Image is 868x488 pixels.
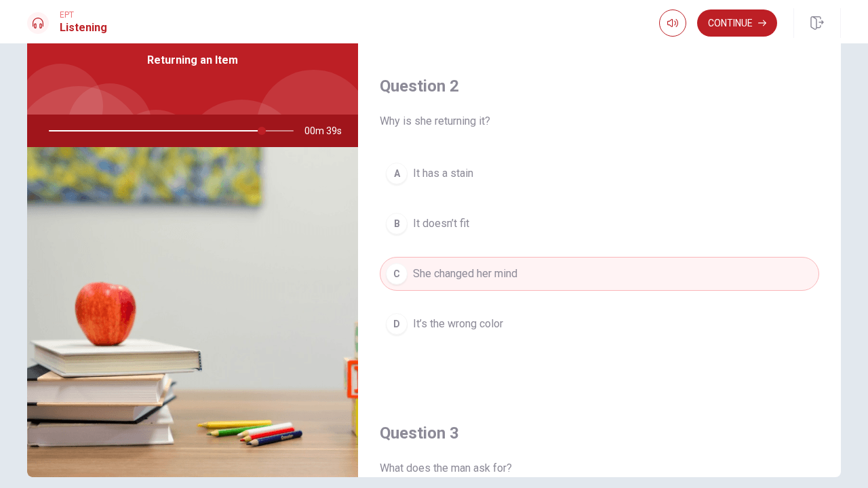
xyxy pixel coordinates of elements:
img: Returning an Item [27,147,358,477]
h1: Listening [60,20,107,36]
div: C [386,263,408,285]
span: 00m 39s [304,115,353,147]
span: Returning an Item [147,52,238,68]
span: It doesn’t fit [413,216,469,232]
button: AIt has a stain [380,157,819,190]
button: BIt doesn’t fit [380,207,819,241]
span: What does the man ask for? [380,460,819,476]
span: She changed her mind [413,266,517,282]
button: DIt’s the wrong color [380,307,819,341]
span: It has a stain [413,165,473,182]
div: A [386,163,408,184]
span: EPT [60,10,107,20]
span: It’s the wrong color [413,316,503,332]
h4: Question 2 [380,75,819,97]
button: CShe changed her mind [380,257,819,291]
div: B [386,213,408,235]
div: D [386,313,408,335]
button: Continue [697,9,777,37]
span: Why is she returning it? [380,113,819,129]
h4: Question 3 [380,422,819,444]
